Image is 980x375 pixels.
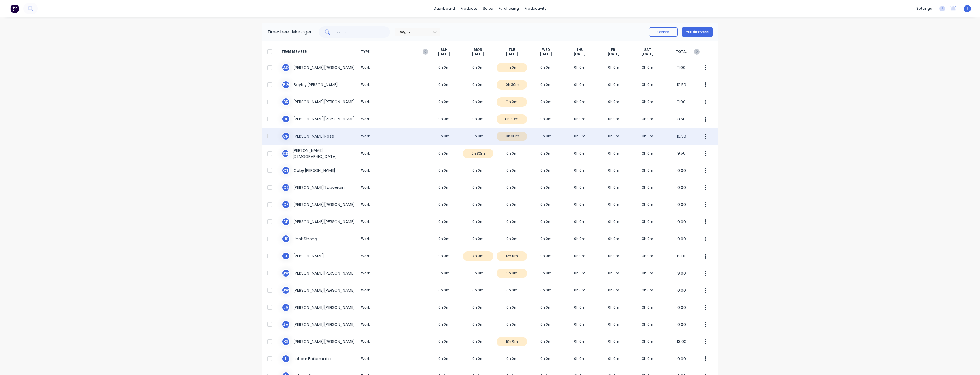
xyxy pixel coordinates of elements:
div: settings [913,4,935,13]
input: Search... [335,26,390,38]
span: [DATE] [438,52,450,56]
span: SUN [441,47,448,52]
span: MON [474,47,482,52]
span: [DATE] [472,52,484,56]
div: Timesheet Manager [267,29,312,35]
span: SAT [644,47,651,52]
div: productivity [522,4,549,13]
span: J [967,6,968,11]
span: [DATE] [540,52,552,56]
span: FRI [611,47,616,52]
span: [DATE] [506,52,518,56]
span: TYPE [359,47,427,56]
div: sales [480,4,496,13]
span: [DATE] [574,52,586,56]
span: THU [576,47,583,52]
button: Options [649,27,678,37]
div: products [458,4,480,13]
span: [DATE] [608,52,620,56]
div: purchasing [496,4,522,13]
span: TEAM MEMBER [282,47,359,56]
span: TOTAL [664,47,698,56]
img: Factory [10,4,19,13]
span: TUE [509,47,515,52]
button: Add timesheet [682,27,713,37]
a: dashboard [431,4,458,13]
span: [DATE] [642,52,654,56]
span: WED [542,47,550,52]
